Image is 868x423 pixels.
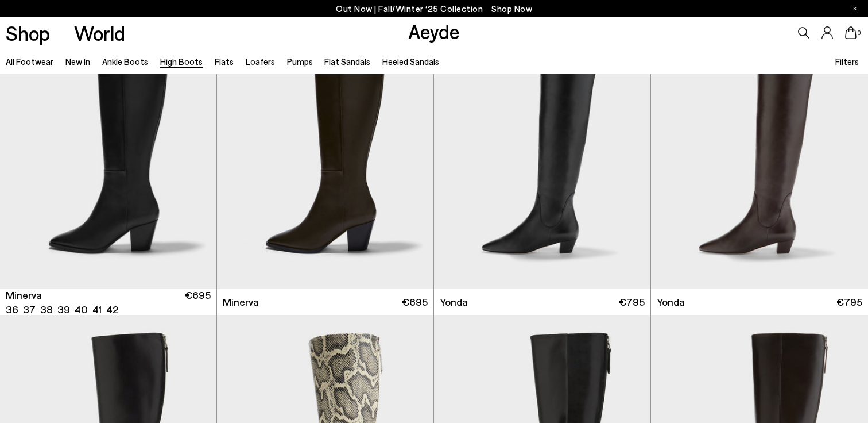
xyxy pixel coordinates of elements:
[845,26,857,39] a: 0
[6,56,53,67] a: All Footwear
[102,56,148,67] a: Ankle Boots
[57,302,70,317] li: 39
[217,289,433,315] a: Minerva €695
[65,56,90,67] a: New In
[619,295,645,309] span: €795
[836,295,862,309] span: €795
[6,23,50,43] a: Shop
[434,289,650,315] a: Yonda €795
[651,17,868,289] img: Yonda Leather Over-Knee Boots
[6,302,115,317] ul: variant
[23,302,36,317] li: 37
[336,2,532,16] p: Out Now | Fall/Winter ‘25 Collection
[287,56,313,67] a: Pumps
[434,17,650,289] img: Yonda Leather Over-Knee Boots
[657,295,685,309] span: Yonda
[217,17,433,289] img: Minerva High Cowboy Boots
[6,288,42,302] span: Minerva
[835,56,859,67] span: Filters
[857,30,862,36] span: 0
[324,56,370,67] a: Flat Sandals
[408,19,460,43] a: Aeyde
[40,302,53,317] li: 38
[651,289,868,315] a: Yonda €795
[246,56,275,67] a: Loafers
[185,288,211,317] span: €695
[402,295,428,309] span: €695
[75,302,88,317] li: 40
[215,56,234,67] a: Flats
[92,302,102,317] li: 41
[74,23,125,43] a: World
[440,295,468,309] span: Yonda
[160,56,203,67] a: High Boots
[223,295,259,309] span: Minerva
[6,302,18,317] li: 36
[106,302,118,317] li: 42
[382,56,439,67] a: Heeled Sandals
[491,3,532,14] span: Navigate to /collections/new-in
